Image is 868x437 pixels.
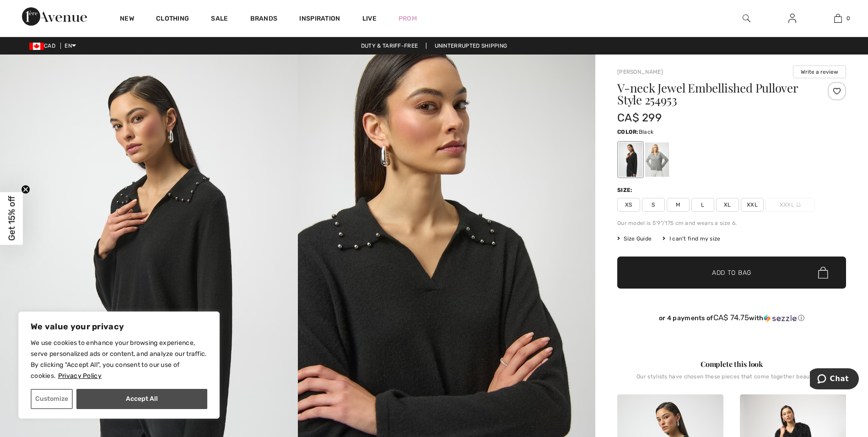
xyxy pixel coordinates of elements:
[645,142,669,177] div: Light grey melange
[120,15,134,24] a: New
[29,43,59,49] span: CAD
[299,15,340,24] span: Inspiration
[617,235,652,243] span: Size Guide
[617,198,640,212] span: XS
[617,82,808,106] h1: V-neck Jewel Embellished Pullover Style 254953
[211,15,228,24] a: Sale
[691,198,714,212] span: L
[846,14,850,22] span: 0
[796,202,801,207] img: ring-m.svg
[156,15,189,24] a: Clothing
[741,198,764,212] span: XXL
[712,268,751,278] span: Add to Bag
[65,43,76,49] span: EN
[639,129,654,135] span: Black
[617,359,846,370] div: Complete this look
[716,198,739,212] span: XL
[617,373,846,387] div: Our stylists have chosen these pieces that come together beautifully.
[399,14,417,23] a: Prom
[362,14,377,23] a: Live
[619,142,642,177] div: Black
[617,69,663,75] a: [PERSON_NAME]
[21,185,30,194] button: Close teaser
[713,313,749,322] span: CA$ 74.75
[617,129,639,135] span: Color:
[781,13,803,24] a: Sign In
[31,338,207,382] p: We use cookies to enhance your browsing experience, serve personalized ads or content, and analyz...
[76,389,207,409] button: Accept All
[815,13,860,24] a: 0
[31,321,207,332] p: We value your privacy
[642,198,665,212] span: S
[667,198,690,212] span: M
[766,198,815,212] span: XXXL
[29,43,44,50] img: Canadian Dollar
[22,7,87,26] img: 1ère Avenue
[743,13,750,24] img: search the website
[793,66,846,78] button: Write a review
[617,111,662,124] span: CA$ 299
[250,15,278,24] a: Brands
[764,314,797,322] img: Sezzle
[818,267,828,279] img: Bag.svg
[788,13,796,24] img: My Info
[31,389,73,409] button: Customize
[617,186,635,194] div: Size:
[617,313,846,322] div: or 4 payments of with
[810,368,859,391] iframe: Opens a widget where you can chat to one of our agents
[663,235,720,243] div: I can't find my size
[617,257,846,289] button: Add to Bag
[58,371,102,380] a: Privacy Policy
[617,219,846,227] div: Our model is 5'9"/175 cm and wears a size 6.
[617,313,846,326] div: or 4 payments ofCA$ 74.75withSezzle Click to learn more about Sezzle
[18,311,220,419] div: We value your privacy
[834,13,842,24] img: My Bag
[6,196,17,241] span: Get 15% off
